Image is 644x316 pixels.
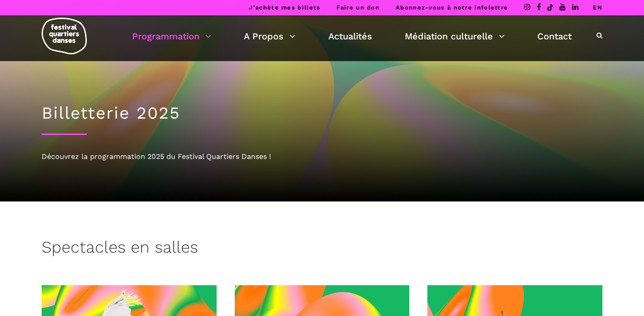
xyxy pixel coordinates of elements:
[593,4,602,11] a: EN
[42,151,602,163] div: Découvrez la programmation 2025 du Festival Quartiers Danses !
[396,4,508,11] a: Abonnez-vous à notre infolettre
[249,4,320,11] a: J’achète mes billets
[405,29,505,44] a: Médiation culturelle
[537,29,572,44] a: Contact
[132,29,211,44] a: Programmation
[42,238,198,260] h3: Spectacles en salles
[42,18,87,54] img: logo-fqd-med
[244,29,295,44] a: A Propos
[42,103,602,123] h1: Billetterie 2025
[336,4,379,11] a: Faire un don
[328,29,372,44] a: Actualités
